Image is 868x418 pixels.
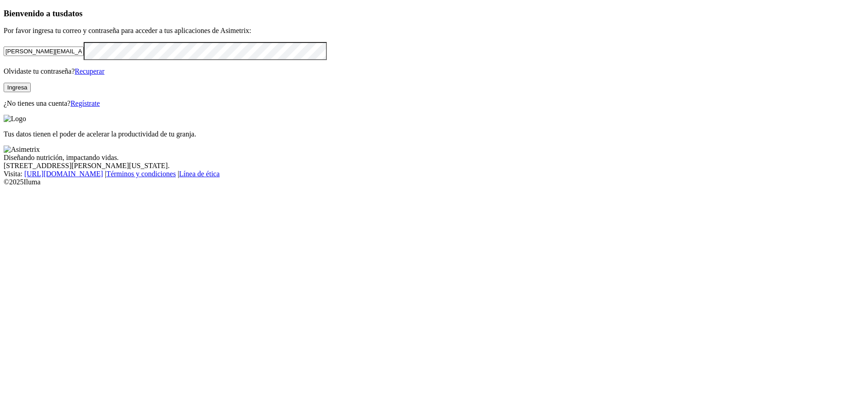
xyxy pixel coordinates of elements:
p: Tus datos tienen el poder de acelerar la productividad de tu granja. [4,130,864,138]
a: [URL][DOMAIN_NAME] [24,170,103,178]
img: Logo [4,115,26,123]
div: [STREET_ADDRESS][PERSON_NAME][US_STATE]. [4,162,864,170]
a: Línea de ética [179,170,220,178]
p: Olvidaste tu contraseña? [4,67,864,75]
div: Diseñando nutrición, impactando vidas. [4,154,864,162]
input: Tu correo [4,47,84,56]
span: datos [63,9,83,18]
img: Asimetrix [4,146,40,154]
div: © 2025 Iluma [4,178,864,186]
a: Regístrate [71,99,100,107]
div: Visita : | | [4,170,864,178]
p: Por favor ingresa tu correo y contraseña para acceder a tus aplicaciones de Asimetrix: [4,27,864,35]
h3: Bienvenido a tus [4,9,864,19]
a: Términos y condiciones [106,170,176,178]
button: Ingresa [4,83,31,92]
a: Recuperar [75,67,104,75]
p: ¿No tienes una cuenta? [4,99,864,108]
